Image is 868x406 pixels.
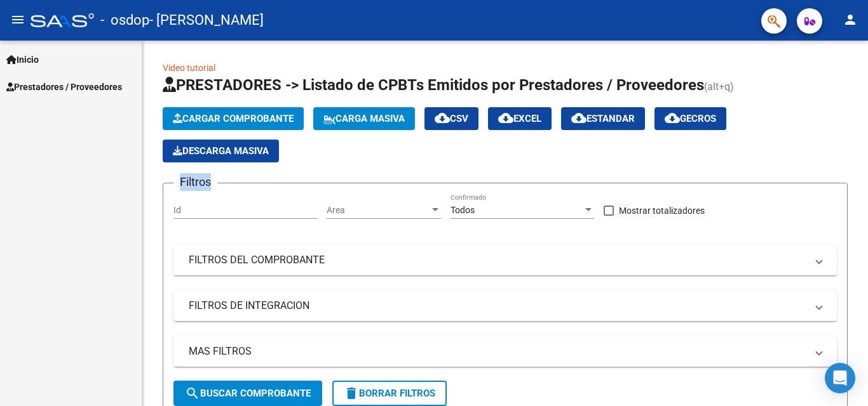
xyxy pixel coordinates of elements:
span: EXCEL [498,113,541,124]
mat-panel-title: FILTROS DE INTEGRACION [189,299,806,313]
mat-expansion-panel-header: FILTROS DE INTEGRACION [173,291,837,321]
span: Estandar [571,113,635,124]
span: Todos [451,205,475,215]
span: Cargar Comprobante [173,113,294,124]
div: Open Intercom Messenger [825,363,855,393]
span: Descarga Masiva [173,145,269,157]
mat-panel-title: MAS FILTROS [189,344,806,358]
mat-expansion-panel-header: MAS FILTROS [173,336,837,367]
span: Inicio [6,53,39,67]
mat-expansion-panel-header: FILTROS DEL COMPROBANTE [173,245,837,275]
span: (alt+q) [704,81,734,93]
span: - osdop [100,6,149,34]
span: Prestadores / Proveedores [6,80,122,94]
mat-icon: menu [10,12,25,27]
h3: Filtros [173,173,217,191]
span: CSV [435,113,468,124]
button: EXCEL [488,107,552,130]
button: Carga Masiva [313,107,415,130]
button: Estandar [561,107,645,130]
span: - [PERSON_NAME] [149,6,264,34]
span: Borrar Filtros [344,388,435,399]
span: Mostrar totalizadores [619,203,705,218]
button: Descarga Masiva [163,140,279,162]
a: Video tutorial [163,63,215,73]
mat-icon: cloud_download [498,110,513,126]
mat-icon: cloud_download [665,110,680,126]
span: PRESTADORES -> Listado de CPBTs Emitidos por Prestadores / Proveedores [163,76,704,94]
span: Gecros [665,113,716,124]
app-download-masive: Descarga masiva de comprobantes (adjuntos) [163,140,279,162]
span: Buscar Comprobante [185,388,311,399]
button: Buscar Comprobante [173,381,322,406]
mat-icon: search [185,386,200,401]
button: Borrar Filtros [332,381,447,406]
button: Gecros [654,107,726,130]
mat-icon: person [843,12,858,27]
span: Area [327,205,430,216]
mat-icon: delete [344,386,359,401]
mat-panel-title: FILTROS DEL COMPROBANTE [189,253,806,267]
span: Carga Masiva [323,113,405,124]
mat-icon: cloud_download [571,110,587,126]
button: Cargar Comprobante [163,107,304,130]
button: CSV [424,107,478,130]
mat-icon: cloud_download [435,110,450,126]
